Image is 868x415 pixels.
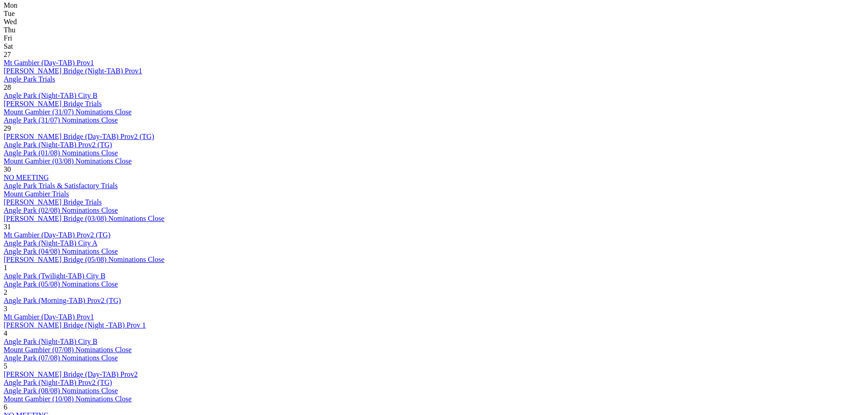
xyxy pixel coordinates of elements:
a: [PERSON_NAME] Bridge (05/08) Nominations Close [4,256,164,263]
div: Mon [4,1,864,10]
span: 5 [4,362,7,370]
a: Angle Park (Night-TAB) City B [4,92,98,99]
a: Angle Park (07/08) Nominations Close [4,354,118,362]
a: Mt Gambier (Day-TAB) Prov2 (TG) [4,231,110,239]
span: 27 [4,51,11,58]
span: 4 [4,329,7,337]
a: Mount Gambier Trials [4,190,69,198]
a: Angle Park (31/07) Nominations Close [4,116,118,124]
div: Sat [4,42,864,51]
div: Wed [4,18,864,26]
span: 6 [4,403,7,411]
a: Angle Park (Night-TAB) City A [4,239,98,247]
a: Angle Park (04/08) Nominations Close [4,247,118,255]
span: 3 [4,305,7,313]
span: 29 [4,124,11,132]
a: Mt Gambier (Day-TAB) Prov1 [4,59,94,67]
div: Thu [4,26,864,34]
a: Angle Park Trials [4,75,55,83]
a: Angle Park (02/08) Nominations Close [4,206,118,214]
a: Angle Park (Night-TAB) Prov2 (TG) [4,379,112,386]
span: 30 [4,165,11,173]
a: NO MEETING [4,174,49,181]
a: [PERSON_NAME] Bridge Trials [4,100,102,108]
a: Angle Park (Morning-TAB) Prov2 (TG) [4,297,121,304]
a: Mount Gambier (03/08) Nominations Close [4,157,132,165]
a: [PERSON_NAME] Bridge (Night -TAB) Prov 1 [4,321,146,329]
a: Angle Park (Night-TAB) City B [4,338,98,345]
div: Fri [4,34,864,42]
a: Angle Park (Night-TAB) Prov2 (TG) [4,141,112,149]
a: Angle Park Trials & Satisfactory Trials [4,182,118,190]
a: Angle Park (01/08) Nominations Close [4,149,118,157]
a: Angle Park (08/08) Nominations Close [4,387,118,395]
a: Mount Gambier (10/08) Nominations Close [4,395,132,403]
span: 1 [4,264,7,272]
span: 2 [4,288,7,296]
a: [PERSON_NAME] Bridge (Day-TAB) Prov2 (TG) [4,133,154,140]
a: [PERSON_NAME] Bridge (03/08) Nominations Close [4,215,164,222]
span: 31 [4,223,11,231]
a: Angle Park (05/08) Nominations Close [4,280,118,288]
a: Mt Gambier (Day-TAB) Prov1 [4,313,94,321]
a: Mount Gambier (07/08) Nominations Close [4,346,132,354]
span: 28 [4,83,11,91]
a: [PERSON_NAME] Bridge Trials [4,198,102,206]
a: Mount Gambier (31/07) Nominations Close [4,108,132,116]
a: [PERSON_NAME] Bridge (Day-TAB) Prov2 [4,370,138,378]
div: Tue [4,10,864,18]
a: Angle Park (Twilight-TAB) City B [4,272,105,280]
a: [PERSON_NAME] Bridge (Night-TAB) Prov1 [4,67,142,75]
